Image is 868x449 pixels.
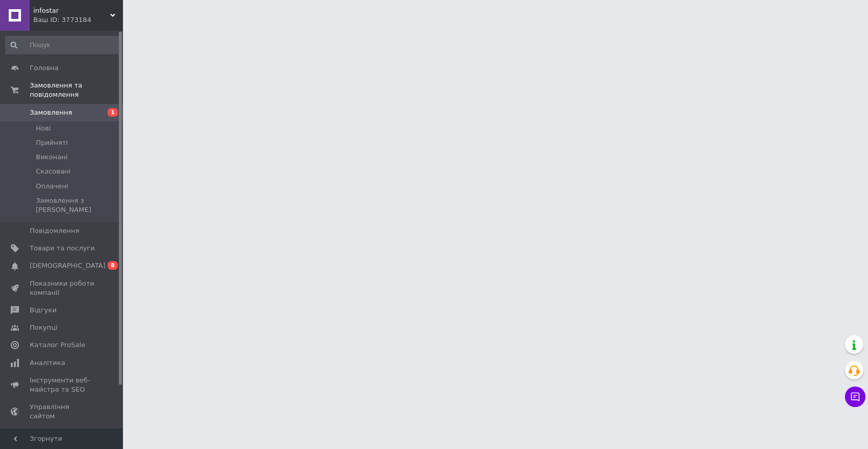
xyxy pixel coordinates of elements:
span: Каталог ProSale [30,340,85,350]
span: Покупці [30,323,57,332]
span: Головна [30,63,58,73]
span: Інструменти веб-майстра та SEO [30,376,95,394]
button: Чат з покупцем [845,387,865,407]
span: Нові [36,124,51,133]
input: Пошук [5,36,121,54]
span: Показники роботи компанії [30,279,95,297]
span: Скасовані [36,167,71,176]
span: infostar [33,6,110,15]
span: Товари та послуги [30,244,95,253]
span: Відгуки [30,306,56,315]
span: Повідомлення [30,226,79,236]
span: [DEMOGRAPHIC_DATA] [30,261,106,270]
span: Замовлення [30,108,72,117]
span: Аналітика [30,358,65,368]
span: Прийняті [36,138,68,147]
span: 8 [108,261,118,270]
span: Замовлення з [PERSON_NAME] [36,196,120,215]
span: Оплачені [36,182,68,191]
span: 1 [108,108,118,117]
span: Управління сайтом [30,402,95,421]
span: Замовлення та повідомлення [30,81,123,99]
span: Виконані [36,153,68,162]
div: Ваш ID: 3773184 [33,15,123,25]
